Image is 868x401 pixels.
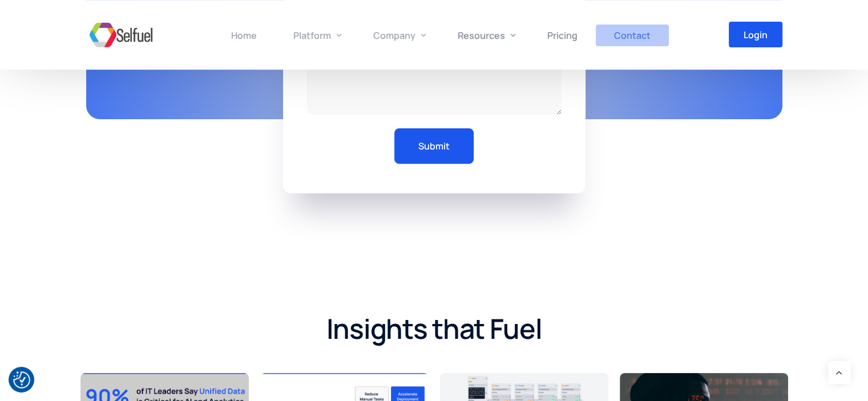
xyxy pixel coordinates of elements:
[394,128,474,164] button: Submit
[231,29,257,42] span: Home
[80,310,788,347] h2: Insights that Fuel
[373,29,415,42] span: Company
[811,346,868,401] div: Sohbet Aracı
[729,22,782,47] a: Login
[418,140,450,152] span: Submit
[293,29,331,42] span: Platform
[614,29,651,42] span: Contact
[13,371,30,388] img: Revisit consent button
[547,29,578,42] span: Pricing
[811,346,868,401] iframe: Chat Widget
[744,30,768,39] span: Login
[13,371,30,388] button: Cookie Settings
[458,29,505,42] span: Resources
